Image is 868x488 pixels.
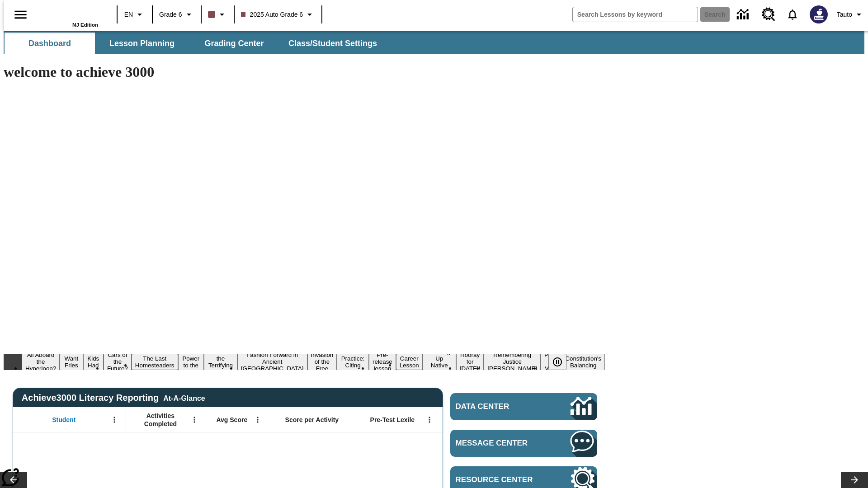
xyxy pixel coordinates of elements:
[756,2,781,27] a: Resource Center, Will open in new tab
[163,393,205,403] div: At-A-Glance
[156,6,198,23] button: Grade: Grade 6, Select a grade
[288,38,377,49] span: Class/Student Settings
[396,354,423,370] button: Slide 12 Career Lesson
[423,347,456,377] button: Slide 13 Cooking Up Native Traditions
[450,393,597,420] a: Data Center
[60,340,83,384] button: Slide 2 Do You Want Fries With That?
[541,350,561,373] button: Slide 16 Point of View
[188,413,201,427] button: Open Menu
[83,340,104,384] button: Slide 3 Dirty Jobs Kids Had To Do
[810,5,828,23] img: Avatar
[97,33,187,54] button: Lesson Planning
[837,10,852,19] span: Tauto
[456,402,540,411] span: Data Center
[337,347,369,377] button: Slide 10 Mixed Practice: Citing Evidence
[5,33,95,54] button: Dashboard
[781,3,804,26] a: Notifications
[72,22,98,28] span: NJ Edition
[204,347,237,377] button: Slide 7 Attack of the Terrifying Tomatoes
[731,2,756,27] a: Data Center
[450,430,597,457] a: Message Center
[4,64,605,80] h1: welcome to achieve 3000
[108,413,121,427] button: Open Menu
[22,393,205,403] span: Achieve3000 Literacy Reporting
[204,38,264,49] span: Grading Center
[456,475,543,484] span: Resource Center
[39,3,98,28] div: Home
[28,38,71,49] span: Dashboard
[109,38,175,49] span: Lesson Planning
[484,350,541,373] button: Slide 15 Remembering Justice O'Connor
[178,347,204,377] button: Slide 6 Solar Power to the People
[104,350,132,373] button: Slide 4 Cars of the Future?
[456,350,484,373] button: Slide 14 Hooray for Constitution Day!
[132,354,178,370] button: Slide 5 The Last Homesteaders
[131,412,190,428] span: Activities Completed
[548,354,566,370] button: Pause
[561,347,605,377] button: Slide 17 The Constitution's Balancing Act
[423,413,436,427] button: Open Menu
[841,472,868,488] button: Lesson carousel, Next
[369,350,396,373] button: Slide 11 Pre-release lesson
[4,31,864,54] div: SubNavbar
[124,10,133,19] span: EN
[456,439,543,448] span: Message Center
[285,416,339,424] span: Score per Activity
[370,416,415,424] span: Pre-Test Lexile
[237,350,307,373] button: Slide 8 Fashion Forward in Ancient Rome
[120,6,149,23] button: Language: EN, Select a language
[7,1,34,28] button: Open side menu
[251,413,264,427] button: Open Menu
[22,350,60,373] button: Slide 1 All Aboard the Hyperloop?
[39,4,98,22] a: Home
[237,6,319,23] button: Class: 2025 Auto Grade 6, Select your class
[281,33,384,54] button: Class/Student Settings
[159,10,182,19] span: Grade 6
[241,10,303,19] span: 2025 Auto Grade 6
[189,33,279,54] button: Grading Center
[548,354,576,370] div: Pause
[204,6,231,23] button: Class color is dark brown. Change class color
[216,416,247,424] span: Avg Score
[4,33,385,54] div: SubNavbar
[573,7,698,22] input: search field
[307,343,337,380] button: Slide 9 The Invasion of the Free CD
[52,416,75,424] span: Student
[833,6,868,23] button: Profile/Settings
[804,3,833,26] button: Select a new avatar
